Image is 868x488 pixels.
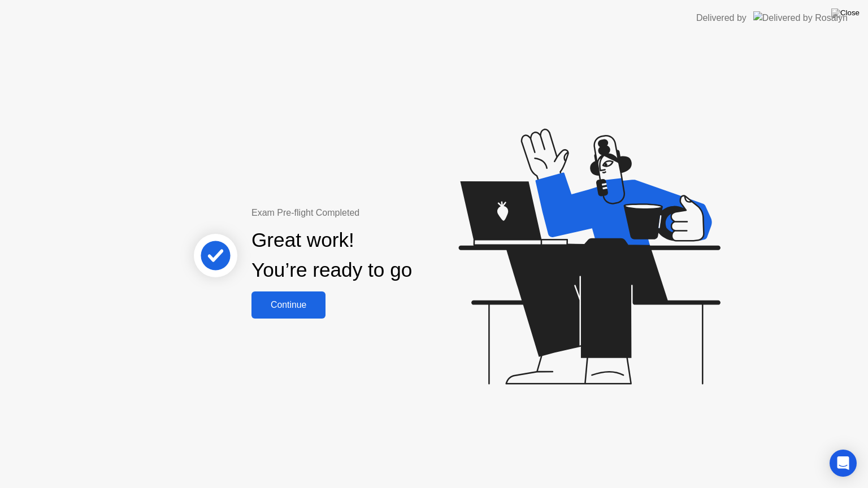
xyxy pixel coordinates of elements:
[831,8,860,18] img: Close
[830,450,857,477] div: Open Intercom Messenger
[251,206,485,220] div: Exam Pre-flight Completed
[696,11,747,25] div: Delivered by
[251,291,325,319] button: Continue
[251,225,412,285] div: Great work! You’re ready to go
[255,300,322,310] div: Continue
[753,11,848,24] img: Delivered by Rosalyn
